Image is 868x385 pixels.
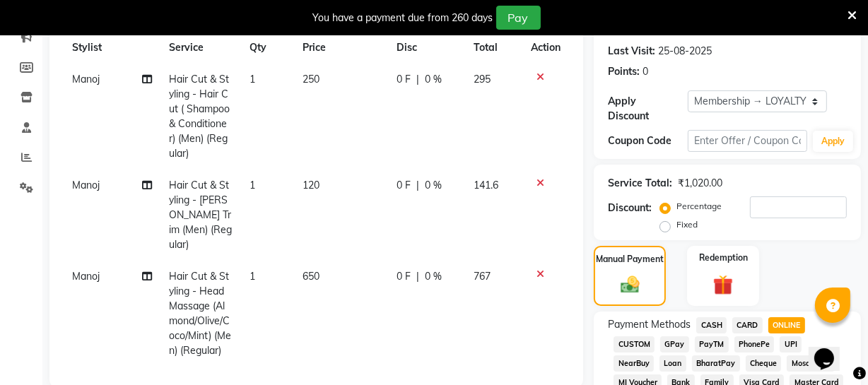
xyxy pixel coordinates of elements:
div: Apply Discount [608,94,688,124]
span: Loan [659,355,686,372]
span: Cheque [746,355,782,372]
span: 0 F [397,269,411,284]
span: GPay [660,336,689,353]
span: CASH [696,317,727,333]
span: Hair Cut & Styling - [PERSON_NAME] Trim (Men) (Regular) [169,179,232,251]
th: Price [294,32,388,64]
button: Apply [813,131,853,152]
div: 0 [643,64,648,79]
span: 0 % [425,269,442,284]
label: Fixed [676,218,698,231]
span: PhonePe [734,336,775,353]
span: ONLINE [768,317,805,333]
span: 141.6 [474,179,499,191]
div: 25-08-2025 [658,44,712,59]
th: Disc [388,32,466,64]
span: 1 [250,179,255,191]
iframe: chat widget [809,328,854,371]
span: 0 % [425,72,442,87]
span: BharatPay [692,355,740,372]
button: Pay [496,6,541,30]
span: 650 [303,270,319,283]
span: Manoj [72,179,100,191]
span: CUSTOM [614,336,655,353]
div: You have a payment due from 260 days [313,11,493,25]
span: Payment Methods [608,317,691,332]
span: Manoj [72,73,100,85]
span: 0 F [397,178,411,193]
span: Hair Cut & Styling - Head Massage (Almond/Olive/Coco/Mint) (Men) (Regular) [169,270,231,357]
span: | [416,178,419,193]
div: ₹1,020.00 [678,176,722,191]
th: Stylist [64,32,160,64]
img: _cash.svg [615,274,645,296]
span: 295 [474,73,491,85]
span: NearBuy [614,355,654,372]
label: Manual Payment [596,253,664,266]
div: Discount: [608,201,652,215]
span: 250 [303,73,319,85]
div: Coupon Code [608,134,688,148]
div: Service Total: [608,176,672,191]
label: Redemption [699,251,748,264]
th: Action [522,32,569,64]
div: Points: [608,64,640,79]
div: Last Visit: [608,44,655,59]
span: 0 F [397,72,411,87]
span: 1 [250,73,255,85]
span: CARD [732,317,763,333]
label: Percentage [676,200,722,213]
span: | [416,269,419,284]
input: Enter Offer / Coupon Code [688,130,807,152]
th: Service [160,32,241,64]
span: PayTM [695,336,729,353]
span: 120 [303,179,319,191]
img: _gift.svg [707,273,739,297]
span: 1 [250,270,255,283]
span: 767 [474,270,491,283]
span: 0 % [425,178,442,193]
span: Hair Cut & Styling - Hair Cut ( Shampoo & Conditioner) (Men) (Regular) [169,73,230,160]
span: UPI [780,336,802,353]
span: | [416,72,419,87]
th: Total [466,32,523,64]
th: Qty [241,32,295,64]
span: MosamBee [787,355,835,372]
span: Manoj [72,270,100,283]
